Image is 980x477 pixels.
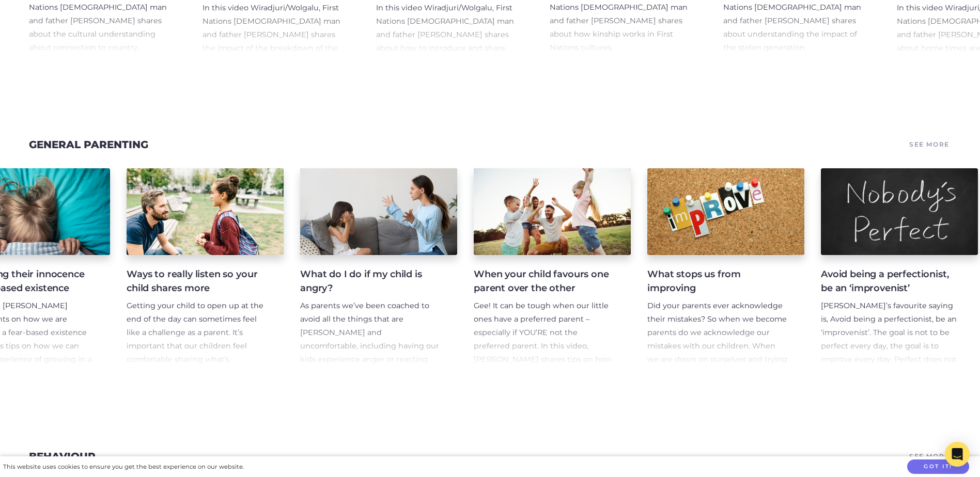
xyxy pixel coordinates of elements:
a: What stops us from improving Did your parents ever acknowledge their mistakes? So when we become ... [647,168,804,367]
h4: Ways to really listen so your child shares more [127,267,267,295]
h4: What stops us from improving [647,267,788,295]
a: Avoid being a perfectionist, be an ‘improvenist’ [PERSON_NAME]’s favourite saying is, Avoid being... [821,168,978,367]
p: As parents we’ve been coached to avoid all the things that are [PERSON_NAME] and uncomfortable, i... [300,299,441,433]
a: Ways to really listen so your child shares more Getting your child to open up at the end of the d... [127,168,284,367]
a: General Parenting [29,138,148,151]
a: See More [908,449,951,464]
p: [PERSON_NAME]’s favourite saying is, Avoid being a perfectionist, be an ‘improvenist’. The goal i... [821,299,961,447]
div: This website uses cookies to ensure you get the best experience on our website. [3,462,244,472]
p: In this video Wiradjuri/Wolgalu, First Nations [DEMOGRAPHIC_DATA] man and father [PERSON_NAME] sh... [203,2,343,69]
a: Behaviour [29,450,96,463]
p: Getting your child to open up at the end of the day can sometimes feel like a challenge as a pare... [127,299,267,420]
a: What do I do if my child is angry? As parents we’ve been coached to avoid all the things that are... [300,168,457,367]
h4: What do I do if my child is angry? [300,267,441,295]
p: In this video Wiradjuri/Wolgalu, First Nations [DEMOGRAPHIC_DATA] man and father [PERSON_NAME] sh... [376,2,517,69]
div: Open Intercom Messenger [945,442,970,467]
h4: When your child favours one parent over the other [474,267,614,295]
p: Gee! It can be tough when our little ones have a preferred parent – especially if YOU’RE not the ... [474,299,614,393]
a: When your child favours one parent over the other Gee! It can be tough when our little ones have ... [474,168,631,367]
a: See More [908,137,951,152]
button: Got it! [907,459,969,474]
h4: Avoid being a perfectionist, be an ‘improvenist’ [821,267,961,295]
